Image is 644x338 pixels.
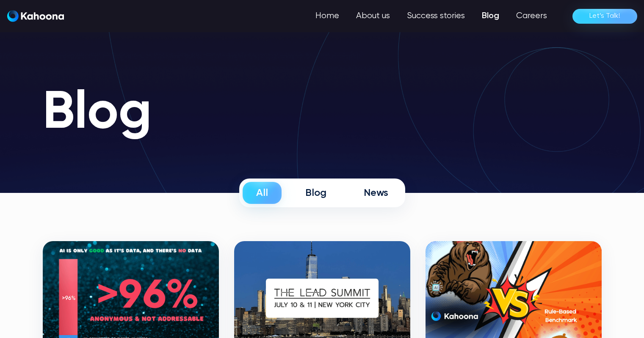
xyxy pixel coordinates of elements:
[508,8,556,25] a: Careers
[589,9,620,23] div: Let’s Talk!
[307,8,348,25] a: Home
[305,187,326,199] div: Blog
[7,10,64,22] img: Kahoona logo white
[43,85,602,142] h1: Blog
[7,10,64,22] a: Kahoona logo blackKahoona logo white
[473,8,508,25] a: Blog
[572,9,637,24] a: Let’s Talk!
[398,8,473,25] a: Success stories
[256,187,268,199] div: All
[348,8,398,25] a: About us
[364,187,388,199] div: News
